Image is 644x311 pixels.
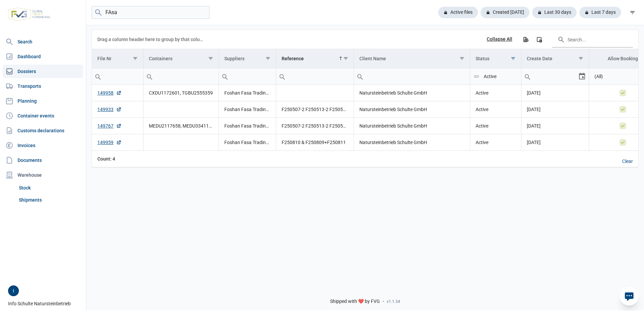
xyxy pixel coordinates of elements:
a: Customs declarations [3,124,83,137]
span: [DATE] [527,107,541,112]
td: F250507-2 F250513-2 F250513-3 [276,101,354,118]
input: Filter cell [92,68,143,84]
div: Status [476,56,489,61]
div: Create Date [527,56,552,61]
div: Collapse All [487,36,512,42]
td: Column Reference [276,49,354,68]
div: Search box [354,68,366,84]
td: Foshan Fasa Trading Co., Ltd. [219,118,276,134]
td: Natursteinbetrieb Schulte GmbH [354,85,470,101]
a: Stock [16,182,83,194]
div: Search box [521,68,534,84]
a: 149959 [97,139,122,146]
a: 149958 [97,90,122,96]
a: Invoices [3,139,83,152]
button: I [8,285,19,296]
a: Transports [3,79,83,93]
div: Reference [282,56,304,61]
td: CXDU1172601, TGBU2555359 [143,85,219,101]
div: Data grid toolbar [97,30,633,49]
td: Natursteinbetrieb Schulte GmbH [354,134,470,151]
a: Dashboard [3,50,83,63]
td: Natursteinbetrieb Schulte GmbH [354,118,470,134]
td: Column Containers [143,49,219,68]
div: Client Name [359,56,386,61]
td: Filter cell [276,68,354,85]
td: Filter cell [143,68,219,85]
td: Active [470,85,521,101]
td: Filter cell [470,68,521,85]
input: Filter cell [354,68,470,84]
span: Show filter options for column 'Reference' [343,56,348,61]
span: Show filter options for column 'File Nr' [133,56,138,61]
a: 149933 [97,106,122,113]
div: Active files [438,7,478,18]
div: Last 7 days [579,7,621,18]
a: Container events [3,109,83,123]
div: Suppliers [224,56,245,61]
span: Shipped with ❤️ by FVG [330,299,380,305]
td: F250507-2 F250513-2 F250513-3 [276,118,354,134]
span: Show filter options for column 'Create Date' [578,56,583,61]
div: Search box [143,68,156,84]
span: [DATE] [527,123,541,129]
div: Allow Booking [608,56,638,61]
div: Search box [470,68,482,84]
td: Foshan Fasa Trading Co., Ltd. [219,134,276,151]
td: Active [470,101,521,118]
td: Filter cell [92,68,143,85]
td: Active [470,134,521,151]
input: Filter cell [521,68,578,84]
div: Data grid with 4 rows and 8 columns [92,30,638,167]
div: Created [DATE] [481,7,529,18]
div: Search box [219,68,231,84]
div: Export all data to Excel [519,33,532,45]
span: Show filter options for column 'Suppliers' [265,56,270,61]
input: Filter cell [470,68,521,84]
td: Column Suppliers [219,49,276,68]
div: Last 30 days [532,7,577,18]
a: 149767 [97,123,122,129]
div: Warehouse [3,168,83,182]
td: Column Client Name [354,49,470,68]
td: MEDU2117658, MEDU3341148 [143,118,219,134]
div: Info Schulte Natursteinbetrieb [8,285,82,307]
td: Filter cell [521,68,589,85]
div: Column Chooser [533,33,545,45]
input: Filter cell [219,68,276,84]
span: [DATE] [527,140,541,145]
a: Dossiers [3,65,83,78]
img: FVG - Global freight forwarding [5,5,53,24]
td: Filter cell [219,68,276,85]
span: Show filter options for column 'Status' [511,56,516,61]
div: Drag a column header here to group by that column [97,34,205,45]
div: Search box [276,68,288,84]
div: Select [578,68,586,84]
td: Column Status [470,49,521,68]
div: Search box [92,68,104,84]
td: Foshan Fasa Trading Co., Ltd. [219,85,276,101]
span: Show filter options for column 'Client Name' [459,56,464,61]
td: Active [470,118,521,134]
a: Shipments [16,194,83,206]
div: filter [626,6,639,19]
td: Column Create Date [521,49,589,68]
a: Planning [3,94,83,108]
span: - [383,299,384,305]
td: Foshan Fasa Trading Co., Ltd. [219,101,276,118]
div: File Nr [97,56,111,61]
span: Show filter options for column 'Containers' [208,56,213,61]
span: v1.1.34 [387,299,400,304]
td: Natursteinbetrieb Schulte GmbH [354,101,470,118]
td: Column File Nr [92,49,143,68]
input: Filter cell [143,68,219,84]
a: Documents [3,153,83,167]
div: Clear [617,156,638,167]
div: Containers [149,56,172,61]
input: Search dossiers [92,6,210,19]
input: Filter cell [276,68,354,84]
div: File Nr Count: 4 [97,155,138,162]
a: Search [3,35,83,48]
input: Search in the data grid [552,31,633,47]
